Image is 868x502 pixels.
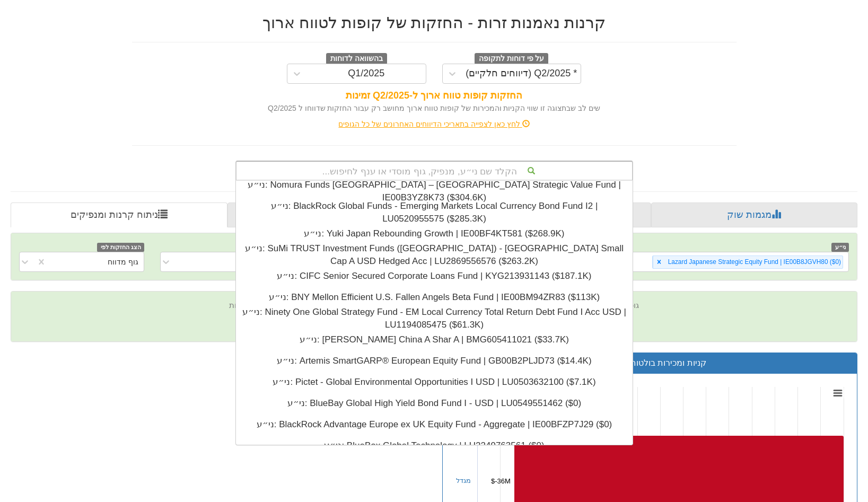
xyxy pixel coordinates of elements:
[236,350,633,372] div: ני״ע: ‎Artemis SmartGARP® European Equity Fund | GB00B2PLJD73 ‎($14.4K)‏
[236,202,633,223] div: ני״ע: ‎BlackRock Global Funds - Emerging Markets Local Currency Bond Fund I2 | LU0520955575 ‎($28...
[236,162,632,180] div: הקלד שם ני״ע, מנפיק, גוף מוסדי או ענף לחיפוש...
[132,14,737,31] h2: קרנות נאמנות זרות - החזקות של קופות לטווח ארוך
[491,477,511,485] tspan: $-36M
[456,477,471,485] a: מגדל
[227,202,436,228] a: פרופיל משקיע
[132,103,737,113] div: שים לב שבתצוגה זו שווי הקניות והמכירות של קופות טווח ארוך מחושב רק עבור החזקות שדווחו ל Q2/2025
[236,287,633,308] div: ני״ע: ‎BNY Mellon Efficient U.S. Fallen Angels Beta Fund | IE00BM94ZR83 ‎($113K)‏
[236,329,633,350] div: ני״ע: ‎[PERSON_NAME] China A Shar A | BMG605411021 ‎($33.7K)‏
[665,256,843,268] div: Lazard Japanese Strategic Equity Fund | IE00B8JGVH80 ‎($0‎)‎
[348,68,384,79] div: Q1/2025
[236,393,633,414] div: ני״ע: ‎BlueBay Global High Yield Bond Fund I - USD | LU0549551462 ‎($0)‏
[236,244,633,266] div: ני״ע: ‎SuMi TRUST Investment Funds ([GEOGRAPHIC_DATA]) - [GEOGRAPHIC_DATA] Small Cap A USD Hedged...
[108,257,138,267] div: גוף מדווח
[236,435,633,456] div: ני״ע: ‎BlueBox Global Technology | LU2249763561 ‎($0)‏
[229,301,269,310] span: שווי החזקות
[466,68,577,79] div: * Q2/2025 (דיווחים חלקיים)
[236,266,633,287] div: ני״ע: ‎CIFC Senior Secured Corporate Loans Fund | KYG213931143 ‎($187.1K)‏
[236,372,633,393] div: ני״ע: ‎Pictet - Global Environmental Opportunities I USD | LU0503632100 ‎($7.1K)‏
[326,53,387,65] span: בהשוואה לדוחות
[475,53,548,65] span: על פי דוחות לתקופה
[236,181,633,202] div: ני״ע: ‎Nomura Funds [GEOGRAPHIC_DATA] – [GEOGRAPHIC_DATA] Strategic Value Fund | IE00B3YZ8K73 ‎($...
[451,358,849,368] h3: קניות ומכירות בולטות ברמת גוף
[236,181,633,499] div: grid
[831,243,849,252] span: ני״ע
[236,223,633,244] div: ני״ע: ‎Yuki Japan Rebounding Growth | IE00BF4KT581 ‎($268.9K)‏
[236,308,633,329] div: ני״ע: ‎Ninety One Global Strategy Fund - EM Local Currency Total Return Debt Fund I Acc USD | LU1...
[11,202,227,228] a: ניתוח קרנות ומנפיקים
[132,89,737,103] div: החזקות קופות טווח ארוך ל-Q2/2025 זמינות
[236,414,633,435] div: ני״ע: ‎BlackRock Advantage Europe ex UK Equity Fund - Aggregate | IE00BFZP7J29 ‎($0)‏
[124,119,744,129] div: לחץ כאן לצפייה בתאריכי הדיווחים האחרונים של כל הגופים
[651,202,857,228] a: מגמות שוק
[97,243,144,252] span: הצג החזקות לפי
